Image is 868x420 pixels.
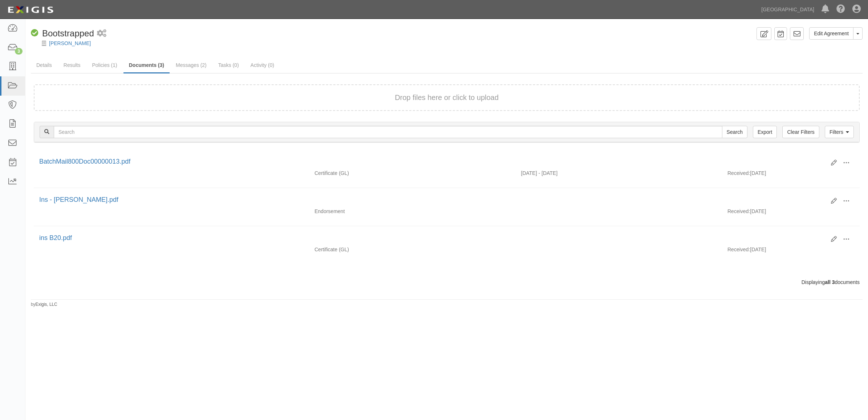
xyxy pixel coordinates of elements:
[809,27,853,40] a: Edit Agreement
[5,3,56,16] img: logo-5460c22ac91f19d4615b14bd174203de0afe785f0fc80cf4dbbc73dc1793850b.png
[28,279,865,286] div: Displaying documents
[758,2,818,17] a: [GEOGRAPHIC_DATA]
[825,126,854,138] a: Filters
[516,208,722,208] div: Effective - Expiration
[753,126,777,138] a: Export
[727,169,750,177] p: Received:
[722,126,747,138] input: Search
[309,246,516,253] div: General Liability
[170,58,212,72] a: Messages (2)
[58,58,86,72] a: Results
[15,48,23,55] div: 3
[39,158,130,165] a: BatchMail800Doc00000013.pdf
[49,40,91,46] a: [PERSON_NAME]
[722,208,860,219] div: [DATE]
[123,58,170,73] a: Documents (3)
[516,169,722,177] div: Effective 06/23/2025 - Expiration 06/23/2026
[395,92,499,103] button: Drop files here or click to upload
[825,279,835,285] b: all 3
[39,157,826,167] div: BatchMail800Doc00000013.pdf
[31,301,57,308] small: by
[54,126,722,138] input: Search
[97,30,106,37] i: 1 scheduled workflow
[31,27,94,40] div: Bootstrapped
[86,58,122,72] a: Policies (1)
[727,246,750,253] p: Received:
[722,169,860,180] div: [DATE]
[39,195,826,205] div: Ins - Javier.pdf
[36,302,57,307] a: Exigis, LLC
[213,58,244,72] a: Tasks (0)
[31,29,38,37] i: Compliant
[309,169,516,177] div: General Liability
[782,126,819,138] a: Clear Filters
[245,58,280,72] a: Activity (0)
[39,196,118,203] a: Ins - [PERSON_NAME].pdf
[309,208,516,215] div: Endorsement
[39,234,72,241] a: ins B20.pdf
[722,246,860,257] div: [DATE]
[727,208,750,215] p: Received:
[42,28,94,38] span: Bootstrapped
[836,5,845,14] i: Help Center - Complianz
[39,233,826,243] div: ins B20.pdf
[31,58,57,72] a: Details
